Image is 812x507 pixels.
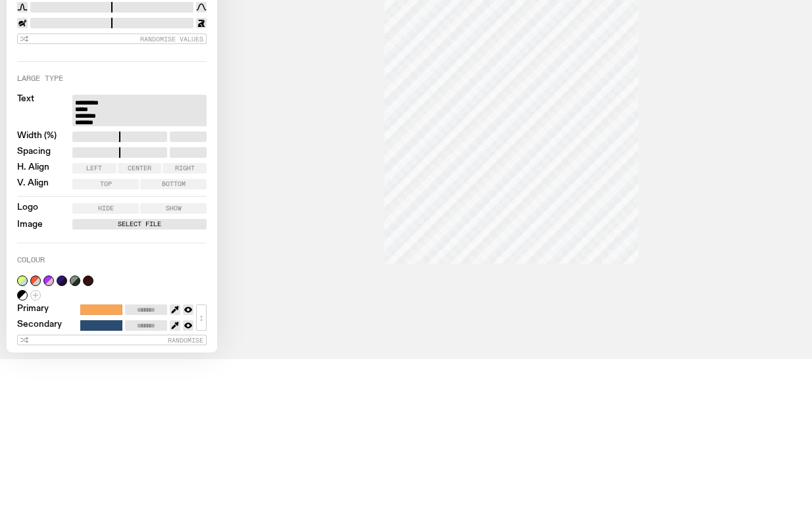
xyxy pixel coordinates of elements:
button: Randomise [17,335,207,345]
label: Image [17,220,43,229]
label: Width (%) [17,132,57,142]
button: Randomise Values [17,34,207,44]
label: V. Align [17,179,49,189]
label: Colour [17,256,45,264]
label: Secondary [17,320,62,331]
label: Large Type [17,75,63,82]
span: Center [128,165,151,172]
button: ↕ [196,304,207,331]
label: Primary [17,304,49,315]
span: Randomise Values [140,36,203,43]
label: Text [17,95,34,126]
span: Hide [98,205,114,212]
span: Randomise [168,337,203,344]
label: Spacing [17,147,51,158]
label: Logo [17,203,38,214]
span: Show [166,205,182,212]
span: Right [175,165,195,172]
span: Top [100,181,112,187]
label: H. Align [17,163,49,174]
span: Bottom [162,181,186,187]
label: Select File [75,219,204,229]
span: Left [86,165,102,172]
